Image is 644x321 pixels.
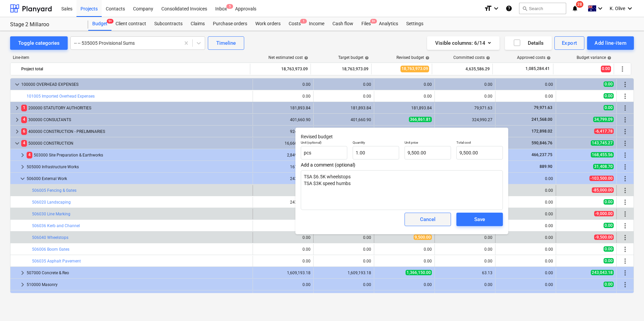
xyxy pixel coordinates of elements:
a: Work orders [251,17,285,31]
a: 506006 Boom Gates [32,247,69,252]
div: Target budget [338,55,369,60]
span: 241,568.00 [531,117,553,122]
div: 0.00 [438,282,492,287]
span: 243,043.18 [591,270,614,275]
div: 0.00 [498,176,553,181]
span: 366,861.81 [409,117,432,122]
div: 401,660.90 [316,117,371,122]
div: 181,893.84 [256,106,311,110]
span: 31,408.70 [593,164,614,169]
span: -9,000.00 [594,211,614,216]
span: 28 [576,1,583,8]
span: help [363,56,369,60]
i: notifications [572,4,578,12]
span: 4 [21,140,27,146]
span: 79,971.63 [533,105,553,110]
div: 243,750.00 [256,200,311,205]
div: Files [357,17,375,31]
div: 16,660,347.56 [256,141,311,146]
span: keyboard_arrow_right [19,281,27,289]
a: Income [305,17,328,31]
div: Settings [402,17,427,31]
span: 1,366,150.00 [406,270,432,275]
i: keyboard_arrow_down [492,4,500,12]
div: 0.00 [438,94,492,99]
div: 0.00 [256,235,311,240]
div: 0.00 [424,94,432,99]
i: keyboard_arrow_down [596,4,604,12]
div: 0.00 [316,94,371,99]
div: Line-item [10,55,251,60]
div: 63.13 [438,271,492,275]
div: 503000 Site Preparation & Earthworks [27,150,250,160]
span: More actions [621,269,629,277]
div: Project total [21,64,247,74]
div: 18,763,973.09 [253,64,308,74]
a: Client contract [111,17,150,31]
div: Committed costs [453,55,490,60]
a: 101005 Imported Overhead Expenses [27,94,95,99]
span: 0.00 [604,105,614,110]
span: keyboard_arrow_right [13,104,21,112]
span: More actions [621,245,629,253]
a: 506040 Wheelstops [32,235,68,240]
div: 0.00 [498,247,553,252]
span: 590,846.76 [531,141,553,145]
div: 0.00 [498,235,553,240]
p: Quantity [353,140,399,146]
div: 400000 CONSTRUCTION - PRELIMINARIES [21,126,250,137]
span: 168,455.56 [591,152,614,157]
div: Timeline [216,39,236,47]
a: Purchase orders [209,17,251,31]
a: Cash flow [328,17,357,31]
div: 300000 CONSULTANTS [21,114,250,125]
div: 0.00 [316,247,371,252]
span: More actions [621,186,629,194]
div: 0.00 [498,271,553,275]
button: Export [554,36,585,50]
span: keyboard_arrow_down [13,80,21,88]
span: More actions [621,104,629,112]
div: 506000 External Work [27,173,250,184]
div: 924,040.00 [256,129,311,134]
div: 18,763,973.09 [314,64,368,74]
div: 505000 Infrastructure Works [27,162,250,172]
div: 181,893.84 [316,106,371,110]
div: 0.00 [498,259,553,263]
button: Add line-item [587,36,634,50]
div: 200000 STATUTORY AUTHORITIES [21,103,250,113]
div: 0.00 [256,223,311,228]
span: 34,799.09 [593,117,614,122]
div: 181,893.84 [377,106,432,110]
div: 0.00 [498,94,553,99]
div: 2,849,726.03 [256,153,311,157]
div: 0.00 [498,188,553,193]
div: 0.00 [498,212,553,216]
div: 324,990.27 [438,117,492,122]
span: 0.00 [604,199,614,205]
div: 1,609,193.18 [256,271,311,275]
span: More actions [621,175,629,183]
span: search [522,6,527,11]
a: Analytics [375,17,402,31]
div: 510000 Masonry [27,279,250,290]
p: Total cost [456,140,503,146]
a: Subcontracts [150,17,187,31]
div: 511000 Precast Concrete [27,291,250,302]
div: 0.00 [438,259,492,263]
span: -103,500.00 [589,176,614,181]
span: 143,745.27 [591,140,614,146]
span: help [545,56,551,60]
div: 4,635,586.29 [435,64,490,74]
i: Knowledge base [506,4,512,12]
p: Unit price [405,140,451,146]
div: 79,971.63 [438,106,492,110]
p: Revised budget [301,133,503,140]
p: Unit (optional) [301,140,347,146]
span: keyboard_arrow_right [13,128,21,136]
div: 0.00 [498,282,553,287]
span: Add a comment (optional) [301,162,503,168]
